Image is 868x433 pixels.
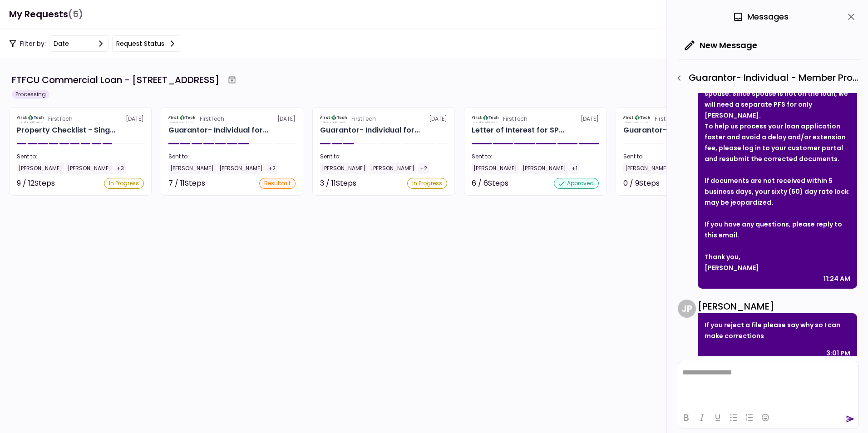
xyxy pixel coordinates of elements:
button: send [846,414,855,423]
div: +1 [570,162,579,174]
div: 11:24 AM [824,273,850,284]
div: Property Checklist - Single Tenant for SPECIALTY PROPERTIES LLC 1151-B Hospital Wy, Pocatello, ID [17,125,115,136]
div: [PERSON_NAME] [17,162,64,174]
div: [DATE] [17,115,144,123]
h1: My Requests [9,5,83,24]
div: 6 / 6 Steps [472,178,508,189]
div: [DATE] [168,115,296,123]
div: approved [554,178,599,189]
div: Thank you, [705,251,850,262]
div: Sent to: [17,153,144,161]
div: If you have any questions, please reply to this email. [705,219,850,241]
span: (5) [68,5,83,24]
div: +2 [418,162,429,174]
p: If you reject a file please say why so I can make corrections [705,320,850,341]
button: close [843,9,859,25]
div: 9 / 12 Steps [17,178,55,189]
button: Archive workflow [224,72,240,88]
div: [PERSON_NAME] [472,162,519,174]
button: Numbered list [742,411,757,424]
div: [PERSON_NAME] [705,262,850,273]
div: +2 [266,162,277,174]
div: [DATE] [472,115,599,123]
div: Processing [12,90,49,99]
div: Sent to: [472,153,599,161]
div: FTFCU Commercial Loan - [STREET_ADDRESS] [12,73,219,87]
div: FirstTech [200,115,224,123]
div: [PERSON_NAME] [168,162,216,174]
div: Guarantor- Individual for SPECIALTY PROPERTIES LLC Charles Eldredge [623,125,723,136]
button: Underline [710,411,725,424]
img: Partner logo [168,115,196,123]
div: [PERSON_NAME] [369,162,416,174]
div: resubmit [259,178,296,189]
div: Messages [733,10,789,24]
div: date [54,39,69,49]
div: FirstTech [351,115,376,123]
button: Italic [694,411,710,424]
div: [DATE] [623,115,750,123]
div: [DATE] [320,115,447,123]
div: +3 [115,162,126,174]
div: 3:01 PM [826,348,850,359]
button: Bold [678,411,694,424]
div: Sent to: [320,153,447,161]
div: In Progress [407,178,447,189]
div: [PERSON_NAME] [623,162,671,174]
img: Partner logo [623,115,651,123]
div: To help us process your loan application faster and avoid a delay and/or extension fee, please lo... [705,121,850,164]
div: Sent to: [168,153,296,161]
button: date [49,35,108,52]
div: Letter of Interest for SPECIALTY PROPERTIES LLC 1151-B Hospital Way Pocatello [472,125,564,136]
div: Guarantor- Individual for SPECIALTY PROPERTIES LLC Scot Halladay [320,125,420,136]
strong: Member Provided PFS - Received dated [DATE]. Incomplete - The PFS is joint with spouse. Since spo... [705,67,848,120]
div: Guarantor- Individual - Member Provided PFS [671,70,859,86]
div: In Progress [104,178,144,189]
div: FirstTech [655,115,679,123]
div: 0 / 9 Steps [623,178,660,189]
img: Partner logo [320,115,348,123]
div: J P [678,300,696,318]
iframe: Rich Text Area [678,361,858,407]
div: FirstTech [48,115,73,123]
img: Partner logo [17,115,44,123]
div: Guarantor- Individual for SPECIALTY PROPERTIES LLC Jim Price [168,125,268,136]
button: Request status [112,35,180,52]
div: Sent to: [623,153,750,161]
div: Filter by: [9,35,180,52]
div: [PERSON_NAME] [521,162,568,174]
div: FirstTech [503,115,528,123]
div: [PERSON_NAME] [217,162,265,174]
div: [PERSON_NAME] [66,162,113,174]
div: If documents are not received within 5 business days, your sixty (60) day rate lock may be jeopar... [705,175,850,208]
button: Bullet list [726,411,741,424]
button: Emojis [758,411,773,424]
button: New Message [678,34,764,57]
img: Partner logo [472,115,499,123]
div: 3 / 11 Steps [320,178,356,189]
div: 7 / 11 Steps [168,178,205,189]
div: [PERSON_NAME] [698,300,857,313]
div: [PERSON_NAME] [320,162,367,174]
